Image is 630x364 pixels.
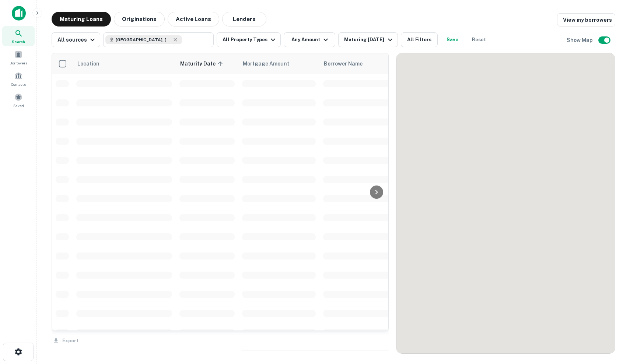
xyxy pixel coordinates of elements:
[114,12,165,26] button: Originations
[319,53,400,74] th: Borrower Name
[467,32,491,47] button: Reset
[243,59,299,68] span: Mortgage Amount
[12,39,25,45] span: Search
[116,36,171,43] span: [GEOGRAPHIC_DATA], [GEOGRAPHIC_DATA], [GEOGRAPHIC_DATA]
[557,13,615,26] a: View my borrowers
[441,32,464,47] button: Save your search to get updates of matches that match your search criteria.
[2,69,35,89] a: Contacts
[77,59,99,68] span: Location
[176,53,238,74] th: Maturity Date
[593,305,630,340] iframe: Chat Widget
[396,53,615,353] div: 0 0
[284,32,335,47] button: Any Amount
[217,32,281,47] button: All Property Types
[567,36,594,44] h6: Show Map
[238,53,319,74] th: Mortgage Amount
[12,6,26,21] img: capitalize-icon.png
[2,47,35,67] a: Borrowers
[344,35,394,44] div: Maturing [DATE]
[2,90,35,110] a: Saved
[57,35,97,44] div: All sources
[13,103,24,109] span: Saved
[2,26,35,46] a: Search
[324,59,363,68] span: Borrower Name
[180,59,225,68] span: Maturity Date
[222,12,266,26] button: Lenders
[10,60,27,66] span: Borrowers
[168,12,219,26] button: Active Loans
[11,81,26,87] span: Contacts
[52,12,111,26] button: Maturing Loans
[401,32,438,47] button: All Filters
[73,53,176,74] th: Location
[52,32,100,47] button: All sources
[338,32,398,47] button: Maturing [DATE]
